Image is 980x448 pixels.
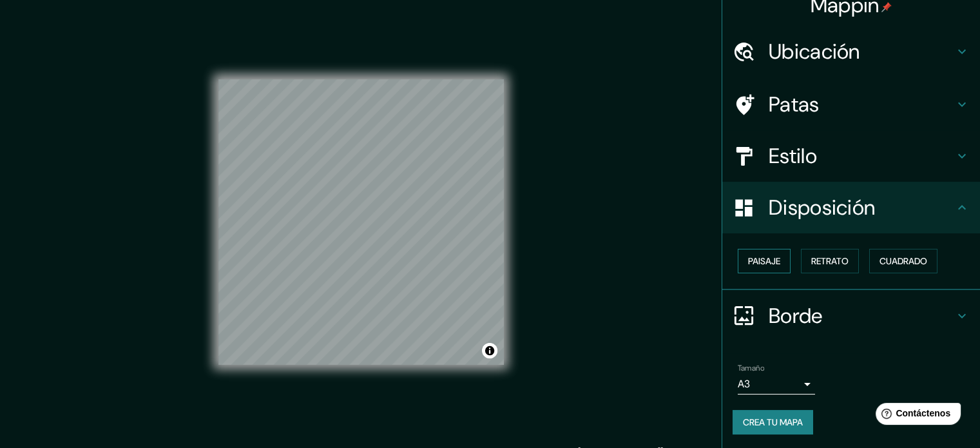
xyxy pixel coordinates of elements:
button: Crea tu mapa [733,410,813,434]
button: Activar o desactivar atribución [482,343,497,358]
font: Crea tu mapa [743,416,803,428]
div: Borde [722,290,980,342]
img: pin-icon.png [881,2,892,12]
font: Estilo [769,142,817,170]
font: Tamaño [738,363,764,373]
button: Cuadrado [869,249,937,273]
iframe: Lanzador de widgets de ayuda [865,398,966,434]
div: Disposición [722,182,980,233]
font: Paisaje [748,255,780,267]
canvas: Mapa [218,79,504,365]
div: A3 [738,374,815,394]
div: Estilo [722,130,980,182]
div: Ubicación [722,26,980,77]
font: Borde [769,302,823,329]
button: Paisaje [738,249,791,273]
font: Disposición [769,194,875,221]
font: Ubicación [769,38,860,65]
font: Retrato [811,255,849,267]
font: Patas [769,91,820,118]
div: Patas [722,79,980,130]
button: Retrato [801,249,859,273]
font: A3 [738,377,750,391]
font: Cuadrado [879,255,927,267]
